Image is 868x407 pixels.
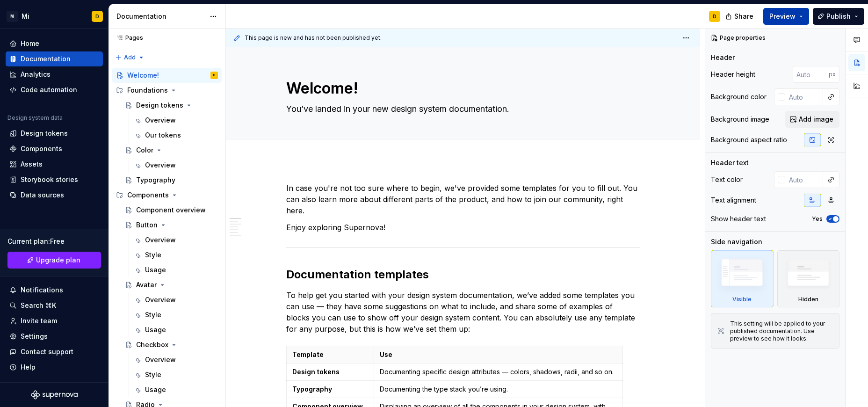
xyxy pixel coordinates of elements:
span: This page is new and has not been published yet. [245,34,382,42]
div: Design tokens [136,101,183,110]
div: Pages [112,34,143,42]
a: Color [121,143,222,158]
div: Search ⌘K [21,301,56,310]
a: Supernova Logo [31,390,78,400]
a: Settings [6,329,103,344]
div: Our tokens [145,131,181,140]
a: Overview [130,233,222,247]
strong: Typography [292,385,332,393]
a: Style [130,307,222,322]
div: Text alignment [711,196,756,205]
textarea: You’ve landed in your new design system documentation. [284,102,638,116]
textarea: Welcome! [284,77,638,100]
p: Template [292,350,368,359]
div: Settings [21,332,48,341]
div: D [213,71,215,80]
button: Preview [763,8,809,25]
div: Overview [145,235,176,245]
div: Visible [732,296,752,303]
div: D [95,13,99,20]
a: Upgrade plan [7,252,101,269]
div: Contact support [21,347,73,356]
div: M [7,11,18,22]
p: Enjoy exploring Supernova! [286,222,640,233]
button: Add [112,51,147,64]
div: Overview [145,160,176,170]
a: Storybook stories [6,172,103,187]
label: Yes [812,215,823,223]
div: Style [145,250,161,260]
div: Invite team [21,316,57,326]
strong: Design tokens [292,368,340,376]
div: Components [127,190,169,200]
div: Header [711,53,735,62]
div: Show header text [711,214,766,224]
div: Overview [145,355,176,364]
button: Search ⌘K [6,298,103,313]
div: Notifications [21,285,63,295]
p: Documenting specific design attributes — colors, shadows, radii, and so on. [380,367,616,377]
div: Analytics [21,70,51,79]
div: Documentation [116,12,205,21]
span: Publish [826,12,851,21]
input: Auto [785,171,823,188]
a: Usage [130,262,222,277]
p: In case you're not too sure where to begin, we've provided some templates for you to fill out. Yo... [286,182,640,216]
span: Add [124,54,136,61]
a: Documentation [6,51,103,66]
a: Checkbox [121,337,222,352]
button: Share [721,8,759,25]
a: Style [130,367,222,382]
div: Background color [711,92,767,102]
div: Design tokens [21,129,68,138]
a: Home [6,36,103,51]
a: Design tokens [121,98,222,113]
a: Overview [130,292,222,307]
div: Hidden [777,250,840,307]
div: Usage [145,385,166,394]
div: Header height [711,70,755,79]
div: Usage [145,325,166,334]
span: Preview [769,12,796,21]
div: Components [21,144,62,153]
div: Foundations [112,83,222,98]
div: Foundations [127,86,168,95]
a: Usage [130,322,222,337]
button: Help [6,360,103,375]
a: Avatar [121,277,222,292]
a: Components [6,141,103,156]
a: Overview [130,113,222,128]
div: Current plan : Free [7,237,101,246]
p: Use [380,350,616,359]
div: Mi [22,12,29,21]
p: To help get you started with your design system documentation, we’ve added some templates you can... [286,290,640,334]
a: Welcome!D [112,68,222,83]
p: Documenting the type stack you’re using. [380,385,616,394]
div: Help [21,363,36,372]
input: Auto [785,88,823,105]
div: Style [145,370,161,379]
div: Text color [711,175,743,184]
a: Analytics [6,67,103,82]
a: Usage [130,382,222,397]
div: Storybook stories [21,175,78,184]
a: Button [121,218,222,233]
div: Checkbox [136,340,168,349]
h2: Documentation templates [286,267,640,282]
div: Visible [711,250,774,307]
div: Design system data [7,114,63,122]
div: Components [112,188,222,203]
span: Add image [799,115,833,124]
div: Avatar [136,280,157,290]
a: Code automation [6,82,103,97]
button: Notifications [6,283,103,298]
div: Style [145,310,161,320]
div: Button [136,220,158,230]
div: Component overview [136,205,206,215]
div: Color [136,145,153,155]
div: Home [21,39,39,48]
a: Data sources [6,188,103,203]
div: Welcome! [127,71,159,80]
a: Overview [130,158,222,173]
div: Background image [711,115,769,124]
